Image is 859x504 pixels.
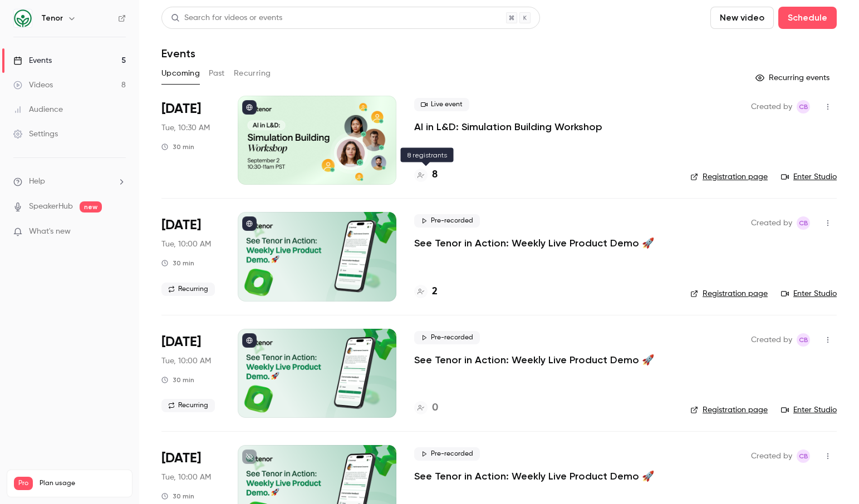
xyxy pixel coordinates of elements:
[13,129,58,140] div: Settings
[414,401,438,416] a: 0
[161,492,194,501] div: 30 min
[161,100,201,118] span: [DATE]
[797,449,810,463] span: Chloe Beard
[432,284,438,299] h4: 2
[161,472,211,483] span: Tue, 10:00 AM
[432,167,438,182] h4: 8
[161,96,220,185] div: Sep 2 Tue, 10:30 AM (America/Los Angeles)
[112,227,126,237] iframe: Noticeable Trigger
[751,100,792,113] span: Created by
[414,470,654,483] a: See Tenor in Action: Weekly Live Product Demo 🚀
[13,176,126,187] li: help-dropdown-opener
[161,399,215,412] span: Recurring
[797,216,810,230] span: Chloe Beard
[690,171,768,182] a: Registration page
[690,288,768,299] a: Registration page
[14,9,32,27] img: Tenor
[781,288,837,299] a: Enter Studio
[414,167,438,182] a: 8
[799,100,808,113] span: CB
[29,201,73,213] a: SpeakerHub
[14,477,33,490] span: Pro
[414,236,654,250] a: See Tenor in Action: Weekly Live Product Demo 🚀
[797,100,810,113] span: Chloe Beard
[751,449,792,463] span: Created by
[234,65,271,82] button: Recurring
[751,216,792,230] span: Created by
[778,7,837,29] button: Schedule
[161,449,201,467] span: [DATE]
[161,47,195,60] h1: Events
[710,7,774,29] button: New video
[799,216,808,230] span: CB
[209,65,225,82] button: Past
[13,104,63,115] div: Audience
[797,333,810,347] span: Chloe Beard
[799,449,808,463] span: CB
[161,216,201,234] span: [DATE]
[414,284,438,299] a: 2
[161,375,194,384] div: 30 min
[414,214,480,228] span: Pre-recorded
[414,98,469,111] span: Live event
[781,404,837,416] a: Enter Studio
[690,404,768,416] a: Registration page
[161,283,215,296] span: Recurring
[161,212,220,301] div: Sep 9 Tue, 10:00 AM (America/Los Angeles)
[161,65,200,82] button: Upcoming
[161,329,220,418] div: Sep 16 Tue, 10:00 AM (America/Los Angeles)
[40,479,125,488] span: Plan usage
[432,401,438,416] h4: 0
[161,259,194,268] div: 30 min
[171,12,282,24] div: Search for videos or events
[781,171,837,182] a: Enter Studio
[161,142,194,151] div: 30 min
[80,201,102,213] span: new
[750,69,837,87] button: Recurring events
[414,120,602,134] a: AI in L&D: Simulation Building Workshop
[13,80,53,91] div: Videos
[414,353,654,367] a: See Tenor in Action: Weekly Live Product Demo 🚀
[751,333,792,347] span: Created by
[161,239,211,250] span: Tue, 10:00 AM
[29,226,71,238] span: What's new
[41,13,63,24] h6: Tenor
[13,55,52,66] div: Events
[161,122,210,134] span: Tue, 10:30 AM
[161,355,211,367] span: Tue, 10:00 AM
[414,331,480,344] span: Pre-recorded
[799,333,808,347] span: CB
[414,447,480,461] span: Pre-recorded
[161,333,201,351] span: [DATE]
[29,176,45,187] span: Help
